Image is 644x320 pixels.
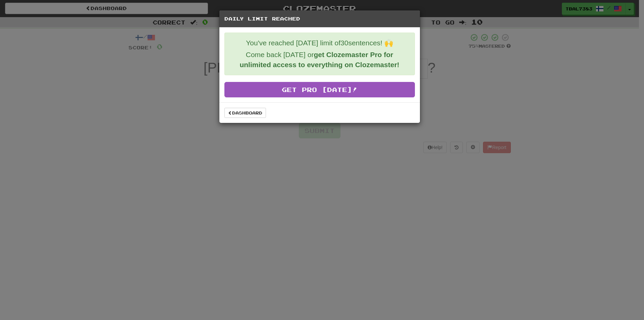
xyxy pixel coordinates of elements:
[239,51,399,68] strong: get Clozemaster Pro for unlimited access to everything on Clozemaster!
[230,38,410,48] p: You've reached [DATE] limit of 30 sentences! 🙌
[230,50,410,70] p: Come back [DATE] or
[224,82,415,97] a: Get Pro [DATE]!
[224,15,415,22] h5: Daily Limit Reached
[224,108,266,118] a: Dashboard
